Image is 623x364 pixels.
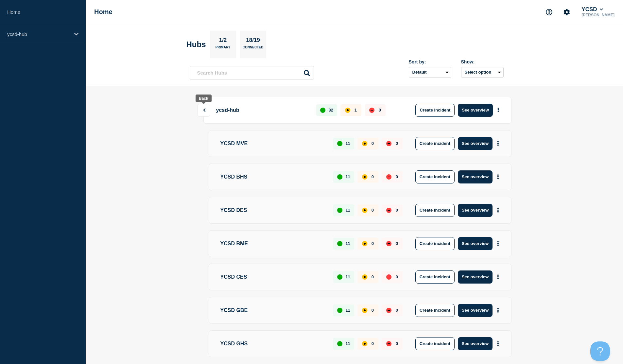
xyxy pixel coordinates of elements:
button: More actions [494,271,502,283]
button: Select option [461,67,504,78]
p: YCSD GHS [218,337,326,350]
button: See overview [458,204,493,217]
select: Sort by [409,67,451,78]
button: See overview [458,104,493,117]
input: Search Hubs [190,66,314,79]
h2: Hubs [186,40,206,49]
div: affected [362,308,367,313]
div: Back [199,96,208,101]
button: More actions [494,204,502,216]
button: YCSD [580,6,604,13]
button: Create incident [415,237,455,250]
div: down [386,341,391,346]
div: up [337,308,342,313]
p: 0 [372,174,374,179]
div: affected [362,241,367,246]
button: See overview [458,137,493,150]
p: 0 [396,308,398,313]
p: 1/2 [216,37,229,45]
button: More actions [494,104,502,116]
p: 11 [345,308,350,313]
h1: Home [94,8,112,16]
p: 18/19 [244,37,263,45]
button: Create incident [415,337,455,350]
div: Show: [461,59,504,64]
button: More actions [494,137,502,149]
p: 82 [328,108,333,113]
p: ycsd-hub [7,31,70,37]
button: Account settings [560,5,574,19]
div: up [337,174,342,180]
p: 0 [396,274,398,279]
p: Primary [216,45,231,52]
p: 0 [372,141,374,146]
div: up [337,208,342,213]
button: Create incident [415,270,455,284]
p: YCSD BHS [218,170,326,183]
p: 11 [345,141,350,146]
button: See overview [458,270,493,284]
div: up [337,274,342,280]
div: affected [362,208,367,213]
div: up [337,241,342,246]
button: More actions [494,237,502,250]
p: 0 [396,141,398,146]
div: up [337,141,342,146]
p: 0 [372,341,374,346]
button: See overview [458,237,493,250]
div: down [386,241,391,246]
p: YCSD MVE [218,137,326,150]
div: down [386,141,391,146]
p: 11 [345,241,350,246]
button: Create incident [415,204,455,217]
p: 0 [372,241,374,246]
div: affected [362,141,367,146]
p: 0 [372,308,374,313]
button: Create incident [415,137,455,150]
div: up [320,108,325,113]
div: up [337,341,342,346]
button: See overview [458,170,493,183]
div: affected [362,341,367,346]
button: Create incident [415,304,455,317]
p: YCSD BME [218,237,326,250]
iframe: Help Scout Beacon - Open [590,341,610,361]
p: YCSD GBE [218,304,326,317]
button: More actions [494,171,502,183]
p: 11 [345,341,350,346]
div: affected [362,274,367,280]
p: 0 [396,174,398,179]
button: More actions [494,304,502,316]
p: 11 [345,208,350,213]
button: Create incident [415,104,455,117]
button: See overview [458,304,493,317]
p: YCSD CES [218,270,326,284]
p: [PERSON_NAME] [580,13,616,17]
button: More actions [494,338,502,350]
div: down [386,208,391,213]
p: 0 [396,241,398,246]
p: 0 [372,274,374,279]
div: Sort by: [409,59,451,64]
p: 11 [345,274,350,279]
button: Create incident [415,170,455,183]
p: ycsd-hub [214,104,309,117]
p: YCSD DES [218,204,326,217]
p: 0 [372,208,374,213]
div: affected [362,174,367,180]
button: Support [542,5,556,19]
div: down [386,174,391,180]
p: 0 [396,208,398,213]
div: affected [345,108,350,113]
div: down [386,274,391,280]
p: 11 [345,174,350,179]
p: Connected [243,45,263,52]
div: down [386,308,391,313]
button: See overview [458,337,493,350]
p: 0 [396,341,398,346]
